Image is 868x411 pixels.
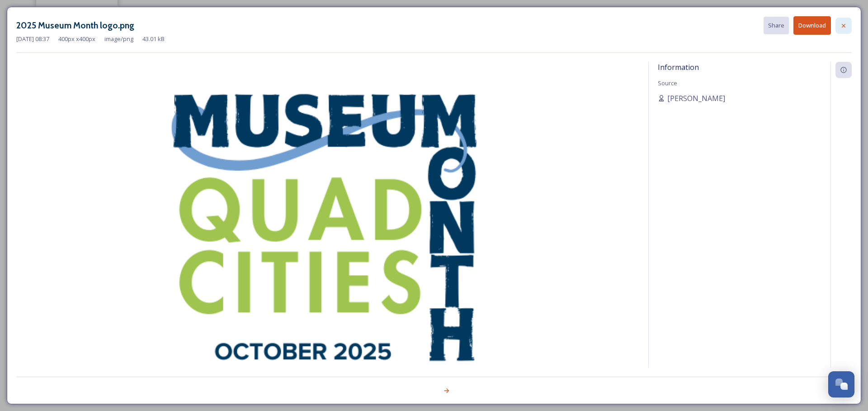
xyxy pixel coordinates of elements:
span: Source [658,79,677,87]
button: Open Chat [828,371,854,397]
span: 400 px x 400 px [58,35,95,43]
button: Download [793,16,831,35]
span: Information [658,62,699,72]
span: [DATE] 08:37 [16,35,49,43]
span: image/png [104,35,133,43]
span: 43.01 kB [142,35,165,43]
img: 2025%20Museum%20Month%20logo.png [16,62,639,392]
button: Share [764,17,789,34]
h3: 2025 Museum Month logo.png [16,19,134,32]
span: [PERSON_NAME] [667,93,725,104]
